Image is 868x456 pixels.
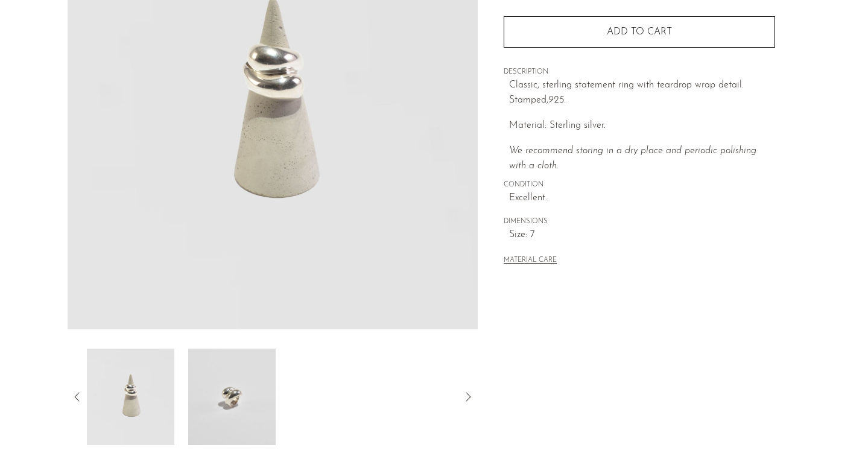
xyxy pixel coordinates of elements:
[607,27,672,37] span: Add to cart
[504,180,775,191] span: CONDITION
[509,227,775,243] span: Size: 7
[188,349,276,445] img: Teardrop Wrap Ring
[504,16,775,48] button: Add to cart
[504,256,557,265] button: MATERIAL CARE
[504,217,775,227] span: DIMENSIONS
[509,78,775,109] p: Classic, sterling statement ring with teardrop wrap detail. Stamped,
[504,67,775,78] span: DESCRIPTION
[548,95,566,105] em: 925.
[86,349,174,445] img: Teardrop Wrap Ring
[509,191,775,206] span: Excellent.
[509,118,775,134] p: Material: Sterling silver.
[509,146,756,171] i: We recommend storing in a dry place and periodic polishing with a cloth.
